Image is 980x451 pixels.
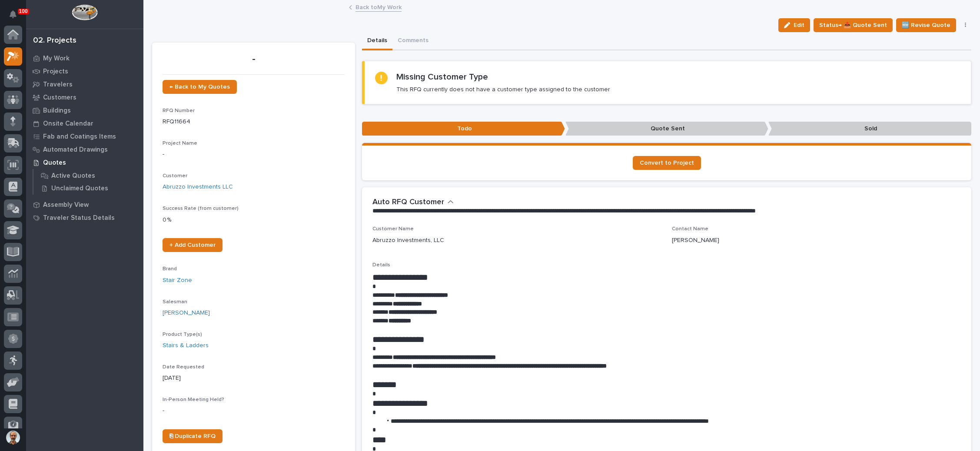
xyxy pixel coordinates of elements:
p: Sold [768,122,971,136]
p: Active Quotes [51,172,95,180]
span: + Add Customer [169,242,216,248]
p: Quote Sent [565,122,768,136]
span: Edit [794,21,804,29]
button: users-avatar [4,428,22,447]
p: Onsite Calendar [43,120,93,128]
span: Brand [163,266,177,272]
a: Customers [26,91,143,104]
p: Traveler Status Details [43,214,115,222]
p: 100 [19,8,28,14]
a: Buildings [26,104,143,117]
span: Salesman [163,299,187,305]
a: Quotes [26,156,143,169]
span: Details [372,262,390,268]
p: Customers [43,94,76,102]
p: Quotes [43,159,66,167]
p: RFQ11664 [163,117,345,126]
button: Status→ 📤 Quote Sent [814,18,893,32]
a: Onsite Calendar [26,117,143,130]
a: ← Back to My Quotes [163,80,237,94]
span: ← Back to My Quotes [169,84,230,90]
a: Stair Zone [163,276,192,285]
p: 0 % [163,216,345,225]
a: Active Quotes [33,169,143,182]
a: [PERSON_NAME] [163,308,210,318]
p: This RFQ currently does not have a customer type assigned to the customer [396,86,610,93]
p: Automated Drawings [43,146,108,154]
p: Todo [362,122,565,136]
p: Projects [43,68,68,76]
button: 🆕 Revise Quote [896,18,956,32]
a: Fab and Coatings Items [26,130,143,143]
p: Assembly View [43,201,89,209]
a: Assembly View [26,198,143,211]
a: Stairs & Ladders [163,341,209,350]
span: Project Name [163,141,197,146]
button: Auto RFQ Customer [372,198,454,207]
button: Notifications [4,5,22,23]
a: My Work [26,52,143,65]
p: Fab and Coatings Items [43,133,116,141]
span: Convert to Project [640,160,694,166]
span: Customer Name [372,226,414,232]
span: RFQ Number [163,108,195,113]
button: Details [362,32,392,50]
a: ⎘ Duplicate RFQ [163,429,223,443]
p: [DATE] [163,374,345,383]
p: [PERSON_NAME] [672,236,719,245]
span: Status→ 📤 Quote Sent [819,20,887,30]
a: Unclaimed Quotes [33,182,143,194]
p: - [163,406,345,415]
div: Notifications100 [11,10,22,24]
span: 🆕 Revise Quote [902,20,950,30]
button: Edit [778,18,810,32]
p: - [163,150,345,159]
span: Contact Name [672,226,708,232]
span: Date Requested [163,365,204,370]
p: Buildings [43,107,71,115]
h2: Missing Customer Type [396,72,488,82]
span: In-Person Meeting Held? [163,397,224,402]
a: Automated Drawings [26,143,143,156]
a: Back toMy Work [355,2,402,12]
a: Traveler Status Details [26,211,143,224]
p: Unclaimed Quotes [51,185,108,192]
button: Comments [392,32,434,50]
h2: Auto RFQ Customer [372,198,444,207]
a: Projects [26,65,143,78]
span: Product Type(s) [163,332,202,337]
a: Convert to Project [633,156,701,170]
a: Travelers [26,78,143,91]
p: Travelers [43,81,73,89]
a: + Add Customer [163,238,223,252]
span: Customer [163,173,187,179]
p: - [163,53,345,66]
p: Abruzzo Investments, LLC [372,236,444,245]
div: 02. Projects [33,36,76,46]
p: My Work [43,55,70,63]
span: ⎘ Duplicate RFQ [169,433,216,439]
span: Success Rate (from customer) [163,206,239,211]
a: Abruzzo Investments LLC [163,182,233,192]
img: Workspace Logo [72,4,97,20]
